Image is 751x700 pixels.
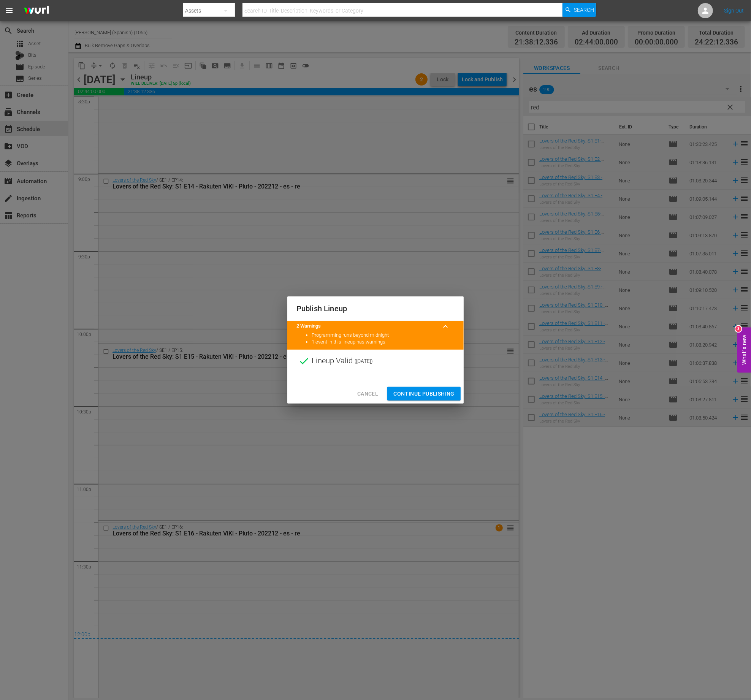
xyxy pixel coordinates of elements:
button: Cancel [351,387,384,401]
h2: Publish Lineup [296,302,455,315]
span: Continue Publishing [393,389,455,399]
button: keyboard_arrow_up [436,317,455,336]
li: Programming runs beyond midnight [312,332,455,339]
div: Lineup Valid [287,350,464,372]
img: ans4CAIJ8jUAAAAAAAAAAAAAAAAAAAAAAAAgQb4GAAAAAAAAAAAAAAAAAAAAAAAAJMjXAAAAAAAAAAAAAAAAAAAAAAAAgAT5G... [18,2,55,20]
a: Sign Out [724,8,744,14]
span: Search [574,3,594,17]
span: Cancel [357,389,378,399]
title: 2 Warnings [296,323,436,330]
span: ( [DATE] ) [355,355,373,367]
span: menu [5,6,14,15]
span: keyboard_arrow_up [441,322,450,331]
button: Open Feedback Widget [737,328,751,373]
button: Continue Publishing [387,387,461,401]
div: 3 [735,326,741,332]
li: 1 event in this lineup has warnings. [312,339,455,346]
